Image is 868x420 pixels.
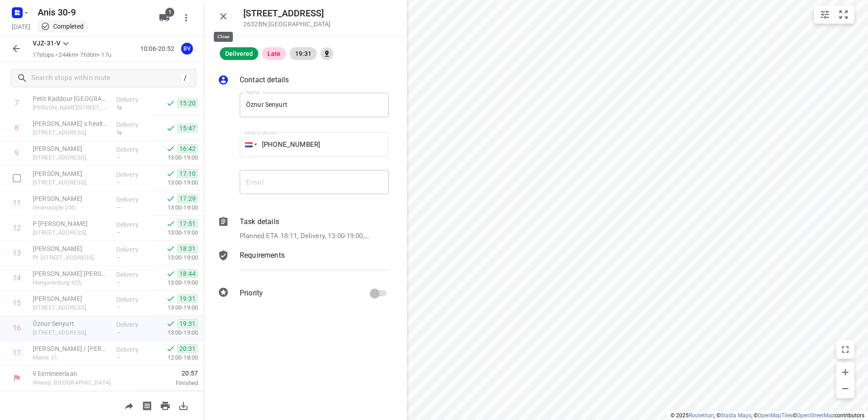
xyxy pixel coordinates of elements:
[240,250,285,261] p: Requirements
[689,412,714,419] a: Routetitan
[33,194,109,203] p: [PERSON_NAME]
[116,120,150,129] p: Delivery
[138,379,198,388] p: Finished
[116,204,121,211] span: —
[245,130,276,135] label: Mobile phone
[33,153,109,162] p: Professor Oudemansstraat 33,
[166,99,175,108] svg: Done
[671,412,864,419] li: © 2025 , © , © © contributors
[220,50,258,57] span: Delivered
[240,231,369,241] p: Planned ETA 18:11, Delivery, 13:00-19:00, 8 Min, 1 Unit, [GEOGRAPHIC_DATA] [GEOGRAPHIC_DATA]
[33,178,109,187] p: [STREET_ADDRESS],
[31,71,180,85] input: Search stops within route
[33,203,109,212] p: Groenezijde 230,
[33,319,109,328] p: Öznur Senyurt
[174,401,192,410] span: Download route
[15,124,19,132] div: 8
[33,378,127,387] p: Weesp, [GEOGRAPHIC_DATA]
[116,145,150,154] p: Delivery
[166,344,175,353] svg: Done
[13,274,21,282] div: 14
[116,229,121,236] span: —
[243,20,330,28] p: 2632BN [GEOGRAPHIC_DATA]
[13,299,21,307] div: 15
[116,254,121,261] span: —
[116,245,150,254] p: Delivery
[153,278,198,287] p: 13:00-19:00
[33,128,109,137] p: [STREET_ADDRESS],
[116,354,121,361] span: —
[33,303,109,312] p: [STREET_ADDRESS],
[116,320,150,329] p: Delivery
[177,269,198,278] span: 18:44
[116,329,121,336] span: —
[33,244,109,253] p: [PERSON_NAME]
[15,99,19,107] div: 7
[116,295,150,304] p: Delivery
[166,294,175,303] svg: Done
[33,144,109,153] p: [PERSON_NAME]
[290,50,317,57] span: 19:31
[33,294,109,303] p: [PERSON_NAME]
[218,75,389,87] div: Contact details
[816,5,834,24] button: Map settings
[177,99,198,108] span: 15:20
[321,47,333,60] div: Show driver's finish location
[33,253,109,262] p: Pr. [STREET_ADDRESS],
[797,412,834,419] a: OpenStreetMap
[138,401,156,410] span: Print shipping labels
[166,269,175,278] svg: Done
[177,319,198,328] span: 19:31
[218,216,389,241] div: Task detailsPlanned ETA 18:11, Delivery, 13:00-19:00, 8 Min, 1 Unit, [GEOGRAPHIC_DATA] [GEOGRAPHI...
[33,269,109,278] p: [PERSON_NAME] [PERSON_NAME]
[15,149,19,157] div: 9
[177,124,198,133] span: 15:47
[33,328,109,337] p: [STREET_ADDRESS],
[140,44,178,54] p: 10:06-20:52
[758,412,793,419] a: OpenMapTiles
[33,219,109,228] p: P [PERSON_NAME]
[13,349,21,357] div: 17
[153,178,198,187] p: 13:00-19:00
[720,412,751,419] a: Stadia Maps
[116,279,121,286] span: —
[165,8,174,17] span: 1
[33,169,109,178] p: [PERSON_NAME]
[33,103,109,112] p: [PERSON_NAME][STREET_ADDRESS],
[155,9,173,27] button: 1
[33,39,60,48] p: VJZ-31-V
[240,132,389,157] input: 1 (702) 123-4567
[8,169,26,187] span: Select
[180,73,190,83] div: /
[218,250,389,277] div: Requirements
[177,244,198,253] span: 18:31
[166,144,175,153] svg: Done
[240,216,279,227] p: Task details
[33,344,109,353] p: Kuzminsky / Larisa Kuzminsky
[116,170,150,179] p: Delivery
[166,194,175,203] svg: Done
[116,220,150,229] p: Delivery
[33,278,109,287] p: Hongarenburg 625,
[33,94,109,103] p: Petit Kaddour [GEOGRAPHIC_DATA]
[153,353,198,362] p: 12:00-18:00
[33,51,111,60] p: 17 stops • 244km • 7h30m • 17u
[240,132,257,157] div: Netherlands: + 31
[166,244,175,253] svg: Done
[177,219,198,228] span: 17:51
[13,249,21,257] div: 13
[13,199,21,207] div: 11
[166,319,175,328] svg: Done
[153,328,198,337] p: 13:00-19:00
[116,270,150,279] p: Delivery
[116,304,121,311] span: —
[116,154,121,161] span: —
[177,9,195,27] button: More
[33,369,127,378] p: 9 Eemmeerlaan
[814,5,854,24] div: small contained button group
[166,169,175,178] svg: Done
[13,224,21,232] div: 12
[153,153,198,162] p: 13:00-19:00
[178,44,196,53] span: Assigned to Bus VJZ-31-V
[166,219,175,228] svg: Done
